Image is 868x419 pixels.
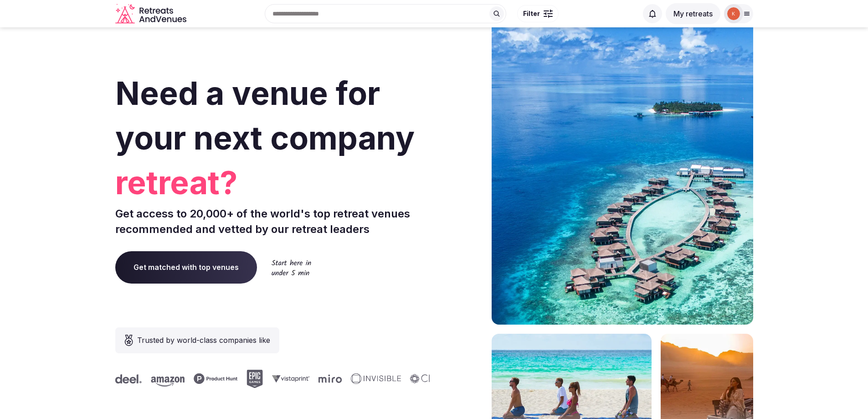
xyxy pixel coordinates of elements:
span: retreat? [115,160,431,205]
span: Trusted by world-class companies like [137,335,270,346]
svg: Vistaprint company logo [272,375,309,383]
a: Visit the homepage [115,4,188,24]
svg: Invisible company logo [351,373,401,384]
button: My retreats [666,3,720,24]
a: Get matched with top venues [115,251,257,283]
span: Need a venue for your next company [115,74,415,157]
svg: Retreats and Venues company logo [115,4,188,24]
svg: Epic Games company logo [247,370,263,388]
a: My retreats [666,9,720,18]
img: Start here in under 5 min [272,259,311,275]
button: Filter [517,5,559,22]
svg: Deel company logo [115,374,142,383]
img: kjohnsen [727,7,740,20]
span: Filter [523,9,540,18]
p: Get access to 20,000+ of the world's top retreat venues recommended and vetted by our retreat lea... [115,206,431,237]
svg: Miro company logo [318,374,342,383]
